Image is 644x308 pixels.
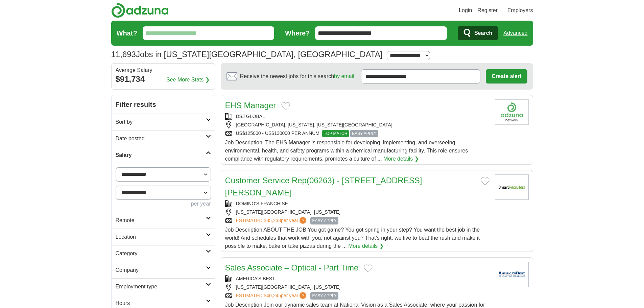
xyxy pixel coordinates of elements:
img: Company logo [495,99,529,125]
h2: Date posted [116,135,206,143]
a: More details ❯ [383,155,419,163]
span: ? [300,292,306,299]
h1: Jobs in [US_STATE][GEOGRAPHIC_DATA], [GEOGRAPHIC_DATA] [111,50,383,59]
img: Adzuna logo [111,3,169,18]
button: Add to favorite jobs [281,102,290,110]
button: Add to favorite jobs [364,264,373,273]
div: [US_STATE][GEOGRAPHIC_DATA], [US_STATE] [225,284,490,291]
span: 11,693 [111,48,136,61]
a: Remote [112,212,215,229]
div: US$125000 - US$130000 PER ANNUM [225,130,490,137]
a: ESTIMATED:$40,245per year? [236,292,308,300]
a: Salary [112,147,215,163]
img: America's Best logo [495,262,529,287]
span: $40,245 [264,293,281,298]
label: What? [117,28,137,38]
span: EASY APPLY [310,217,338,224]
button: Create alert [486,69,527,84]
a: Advanced [503,26,527,40]
span: ? [300,217,306,224]
h2: Company [116,266,206,274]
span: Receive the newest jobs for this search : [240,72,356,80]
span: $35,233 [264,218,281,223]
h2: Hours [116,299,206,307]
a: Sales Associate – Optical - Part Time [225,263,359,272]
div: DOMINO'S FRANCHISE [225,200,490,207]
a: Customer Service Rep(06263) - [STREET_ADDRESS][PERSON_NAME] [225,176,422,197]
a: Sort by [112,114,215,130]
a: More details ❯ [348,242,384,250]
button: Search [458,26,498,40]
div: per year [116,200,211,208]
a: Location [112,229,215,245]
h2: Sort by [116,118,206,126]
span: EASY APPLY [350,130,378,137]
a: by email [334,73,354,79]
a: Login [459,6,472,15]
span: TOP MATCH [322,130,349,137]
a: Employment type [112,278,215,295]
span: Job Description ABOUT THE JOB You got game? You got spring in your step? You want the best job in... [225,227,480,249]
a: Register [477,6,498,15]
div: [GEOGRAPHIC_DATA], [US_STATE], [US_STATE][GEOGRAPHIC_DATA] [225,121,490,128]
span: EASY APPLY [310,292,338,300]
a: AMERICA'S BEST [236,276,275,281]
h2: Location [116,233,206,241]
h2: Remote [116,216,206,224]
img: Company logo [495,174,529,200]
div: DSJ GLOBAL [225,113,490,120]
h2: Filter results [112,95,215,114]
h2: Employment type [116,283,206,291]
span: Job Description: The EHS Manager is responsible for developing, implementing, and overseeing envi... [225,140,468,162]
label: Where? [285,28,310,38]
div: $91,734 [116,73,211,85]
a: Company [112,262,215,278]
a: Employers [507,6,533,15]
a: Date posted [112,130,215,147]
span: Search [474,26,492,40]
h2: Category [116,250,206,258]
a: ESTIMATED:$35,233per year? [236,217,308,224]
a: EHS Manager [225,101,276,110]
button: Add to favorite jobs [481,177,490,185]
a: See More Stats ❯ [166,76,210,84]
a: Category [112,245,215,262]
div: Average Salary [116,68,211,73]
div: [US_STATE][GEOGRAPHIC_DATA], [US_STATE] [225,209,490,216]
h2: Salary [116,151,206,159]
